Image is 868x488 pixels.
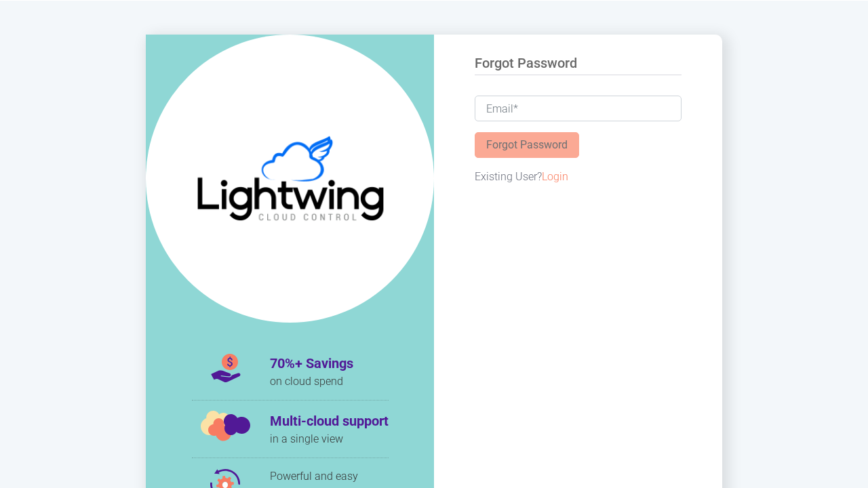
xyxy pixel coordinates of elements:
[270,431,389,447] span: in a single view
[542,170,568,183] a: Login
[475,55,682,75] h5: Forgot Password
[270,373,353,390] span: on cloud spend
[475,132,579,158] button: Forgot Password
[270,411,389,431] strong: Multi-cloud support
[475,96,682,121] input: Email*
[270,468,377,485] span: Powerful and easy
[270,353,353,373] strong: 70%+ Savings
[475,169,682,185] p: Existing User?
